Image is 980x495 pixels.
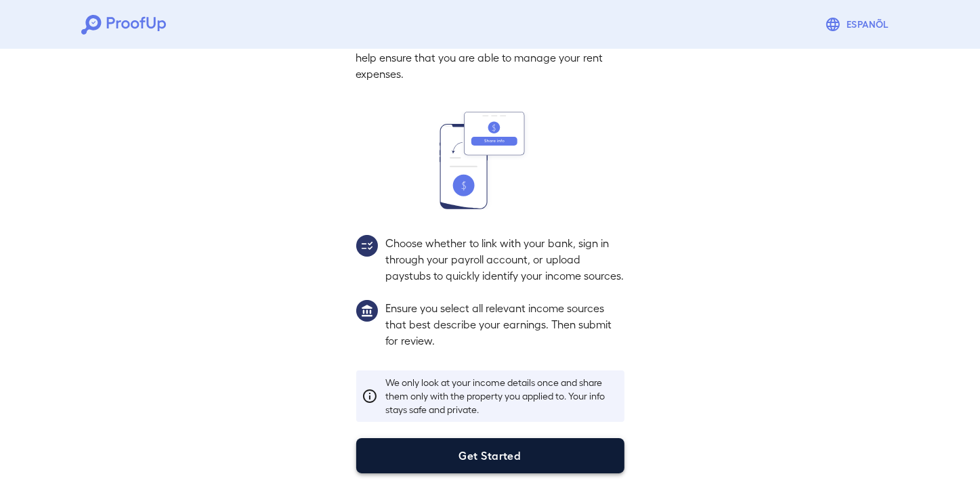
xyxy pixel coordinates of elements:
p: We only look at your income details once and share them only with the property you applied to. Yo... [386,376,619,416]
img: transfer_money.svg [440,112,541,209]
button: Espanõl [819,11,899,38]
p: Ensure you select all relevant income sources that best describe your earnings. Then submit for r... [386,300,624,349]
button: Get Started [356,438,624,473]
img: group1.svg [356,300,378,322]
p: Choose whether to link with your bank, sign in through your payroll account, or upload paystubs t... [386,235,624,284]
img: group2.svg [356,235,378,257]
p: In this step, you'll share your income sources with us to help ensure that you are able to manage... [356,33,624,82]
